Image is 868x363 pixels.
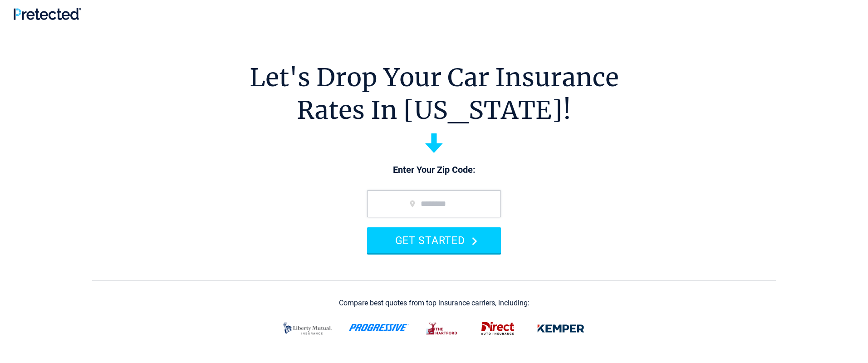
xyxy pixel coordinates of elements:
img: liberty [278,317,338,340]
p: Enter Your Zip Code: [358,164,510,177]
img: progressive [348,324,409,331]
img: kemper [531,317,591,340]
input: zip code [367,190,501,217]
div: Compare best quotes from top insurance carriers, including: [339,299,530,307]
h1: Let's Drop Your Car Insurance Rates In [US_STATE]! [250,61,619,127]
img: thehartford [420,317,465,340]
img: Pretected Logo [14,8,81,20]
img: direct [476,317,520,340]
button: GET STARTED [367,227,501,253]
